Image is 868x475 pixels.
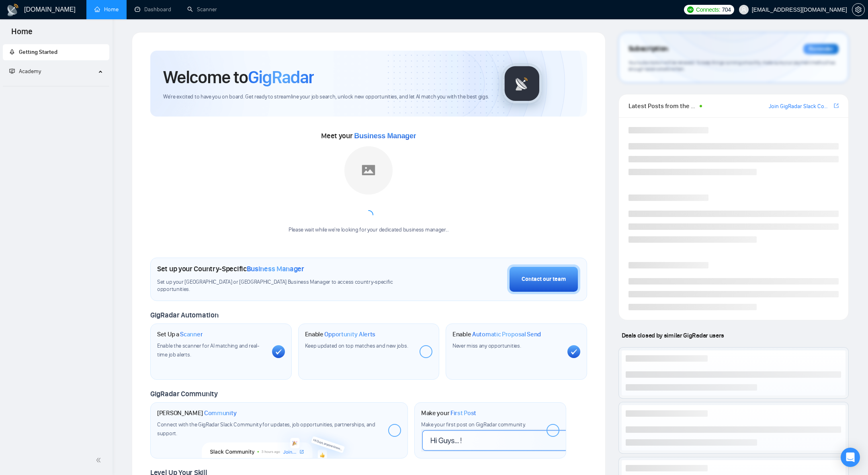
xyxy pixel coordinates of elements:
[157,278,411,294] span: Set up your [GEOGRAPHIC_DATA] or [GEOGRAPHIC_DATA] Business Manager to access country-specific op...
[163,93,489,101] span: We're excited to have you on board. Get ready to streamline your job search, unlock new opportuni...
[803,44,839,54] div: Reminder
[687,6,694,13] img: upwork-logo.png
[180,330,203,338] span: Scanner
[247,264,304,273] span: Business Manager
[522,275,566,284] div: Contact our team
[9,49,15,55] span: rocket
[852,3,865,16] button: setting
[202,422,356,459] img: slackcommunity-bg.png
[344,146,393,195] img: placeholder.png
[628,59,835,72] span: Your subscription will be renewed. To keep things running smoothly, make sure your payment method...
[628,101,697,111] span: Latest Posts from the GigRadar Community
[284,226,454,234] div: Please wait while we're looking for your dedicated business manager...
[421,409,476,417] h1: Make your
[364,210,373,220] span: loading
[96,456,104,464] span: double-left
[150,311,218,319] span: GigRadar Automation
[354,132,416,140] span: Business Manager
[157,330,203,338] h1: Set Up a
[187,6,217,13] a: searchScanner
[9,68,15,74] span: fund-projection-screen
[5,26,39,43] span: Home
[834,102,839,109] span: export
[6,4,19,16] img: logo
[157,409,237,417] h1: [PERSON_NAME]
[157,342,259,358] span: Enable the scanner for AI matching and real-time job alerts.
[157,421,375,437] span: Connect with the GigRadar Slack Community for updates, job opportunities, partnerships, and support.
[628,42,668,56] span: Subscription
[696,5,720,14] span: Connects:
[841,448,860,467] div: Open Intercom Messenger
[3,44,109,60] li: Getting Started
[248,66,314,88] span: GigRadar
[852,6,865,13] a: setting
[305,330,376,338] h1: Enable
[722,5,731,14] span: 704
[472,330,541,338] span: Automatic Proposal Send
[163,66,314,88] h1: Welcome to
[421,421,526,428] span: Make your first post on GigRadar community.
[769,102,832,111] a: Join GigRadar Slack Community
[618,328,727,342] span: Deals closed by similar GigRadar users
[452,330,541,338] h1: Enable
[852,6,864,13] span: setting
[452,342,521,349] span: Never miss any opportunities.
[9,68,41,75] span: Academy
[741,7,747,12] span: user
[450,409,476,417] span: First Post
[157,264,304,273] h1: Set up your Country-Specific
[834,102,839,110] a: export
[324,330,375,338] span: Opportunity Alerts
[321,131,416,140] span: Meet your
[502,63,542,104] img: gigradar-logo.png
[135,6,171,13] a: dashboardDashboard
[94,6,119,13] a: homeHome
[305,342,408,349] span: Keep updated on top matches and new jobs.
[204,409,237,417] span: Community
[19,68,41,75] span: Academy
[3,83,109,88] li: Academy Homepage
[150,389,218,398] span: GigRadar Community
[19,49,57,55] span: Getting Started
[507,264,580,294] button: Contact our team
